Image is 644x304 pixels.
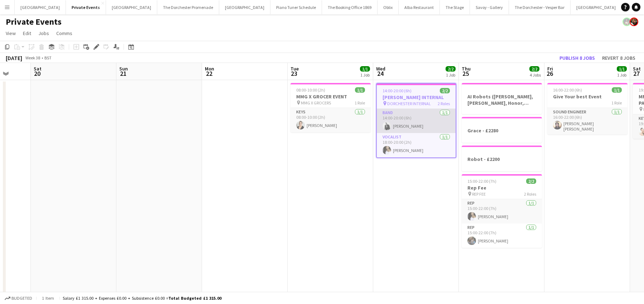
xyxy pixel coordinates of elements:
button: Oblix [378,0,399,14]
app-job-card: 14:00-20:00 (6h)2/2[PERSON_NAME] INTERNAL DORCHESTER INTERNAL2 RolesBand1/114:00-20:00 (6h)[PERSO... [376,83,456,158]
span: 14:00-20:00 (6h) [383,88,412,93]
span: 1/1 [360,66,370,72]
button: Private Events [66,0,106,14]
span: 22 [204,69,214,78]
a: Jobs [35,29,52,38]
app-user-avatar: Helena Debono [623,18,631,26]
div: 4 Jobs [530,72,541,78]
span: 1 Role [611,100,622,106]
a: View [3,29,19,38]
button: Alba Restaurant [399,0,440,14]
span: 1 Role [355,100,365,106]
span: Edit [23,30,31,36]
div: BST [44,55,52,60]
app-card-role: Rep1/115:00-22:00 (7h)[PERSON_NAME] [462,199,542,224]
span: 2 Roles [438,101,450,106]
h3: Rep Fee [462,185,542,191]
h3: [PERSON_NAME] INTERNAL [377,94,456,100]
span: MMG X GROCERS [301,100,331,106]
span: Budgeted [11,296,32,301]
span: DORCHESTER INTERNAL [387,101,431,106]
span: Total Budgeted £1 315.00 [168,295,221,301]
h3: Give Your best Event [547,93,628,100]
span: Jobs [38,30,49,36]
app-user-avatar: Rosie Skuse [630,18,638,26]
span: 08:00-10:00 (2h) [296,87,325,93]
button: The Dorchester - Vesper Bar [509,0,571,14]
span: 23 [289,69,299,78]
span: 2/2 [440,88,450,93]
span: REP FEE [472,191,486,197]
app-job-card: 08:00-10:00 (2h)1/1MMG X GROCER EVENT MMG X GROCERS1 RoleKeys1/108:00-10:00 (2h)[PERSON_NAME] [290,83,371,132]
span: Comms [56,30,72,36]
span: Sat [34,65,42,72]
span: 15:00-22:00 (7h) [467,178,496,184]
app-card-role: Vocalist1/118:00-20:00 (2h)[PERSON_NAME] [377,133,456,157]
span: 24 [375,69,385,78]
span: 25 [461,69,471,78]
div: 1 Job [617,72,626,78]
span: Mon [205,65,214,72]
span: Wed [376,65,385,72]
a: Comms [53,29,75,38]
span: Sun [119,65,128,72]
app-job-card: 16:00-22:00 (6h)1/1Give Your best Event1 RoleSound Engineer1/116:00-22:00 (6h)[PERSON_NAME] [PERS... [547,83,628,134]
span: Week 38 [24,55,42,60]
h3: Grace - £2280 [462,127,542,134]
span: 26 [546,69,553,78]
app-job-card: Robot - £2200 [462,146,542,171]
span: 1/1 [355,87,365,93]
span: Sat [633,65,641,72]
span: 27 [632,69,641,78]
button: [GEOGRAPHIC_DATA] [219,0,270,14]
app-card-role: Sound Engineer1/116:00-22:00 (6h)[PERSON_NAME] [PERSON_NAME] [547,108,628,134]
span: 1/1 [617,66,627,72]
div: 1 Job [360,72,370,78]
span: Thu [462,65,471,72]
span: 2 Roles [524,191,536,197]
div: 1 Job [446,72,455,78]
span: 2/2 [526,178,536,184]
span: 2/2 [529,66,539,72]
span: 1 item [39,295,57,301]
button: Revert 8 jobs [599,53,638,63]
div: Salary £1 315.00 + Expenses £0.00 + Subsistence £0.00 = [63,295,221,301]
button: The Booking Office 1869 [322,0,378,14]
span: Tue [290,65,299,72]
app-job-card: AI Robots ([PERSON_NAME], [PERSON_NAME], Honor, [PERSON_NAME]) £300 per person [462,83,542,114]
app-card-role: Band1/114:00-20:00 (6h)[PERSON_NAME] [377,109,456,133]
app-card-role: Rep1/115:00-22:00 (7h)[PERSON_NAME] [462,224,542,248]
app-job-card: 15:00-22:00 (7h)2/2Rep Fee REP FEE2 RolesRep1/115:00-22:00 (7h)[PERSON_NAME]Rep1/115:00-22:00 (7h... [462,174,542,248]
span: Fri [547,65,553,72]
h3: MMG X GROCER EVENT [290,93,371,100]
h3: AI Robots ([PERSON_NAME], [PERSON_NAME], Honor, [PERSON_NAME]) £300 per person [462,93,542,106]
button: [GEOGRAPHIC_DATA] [106,0,157,14]
span: 2/2 [446,66,456,72]
span: 16:00-22:00 (6h) [553,87,582,93]
app-card-role: Keys1/108:00-10:00 (2h)[PERSON_NAME] [290,108,371,132]
span: View [6,30,16,36]
button: Savoy - Gallery [470,0,509,14]
span: 1/1 [612,87,622,93]
span: 21 [118,69,128,78]
button: Piano Tuner Schedule [270,0,322,14]
a: Edit [20,29,34,38]
button: [GEOGRAPHIC_DATA] [571,0,622,14]
h1: Private Events [6,16,62,27]
button: The Dorchester Promenade [157,0,219,14]
span: 20 [33,69,42,78]
button: [GEOGRAPHIC_DATA] [15,0,66,14]
button: The Stage [440,0,470,14]
div: [DATE] [6,54,22,62]
button: Publish 8 jobs [557,53,598,63]
button: Budgeted [4,294,33,302]
app-job-card: Grace - £2280 [462,117,542,143]
h3: Robot - £2200 [462,156,542,162]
